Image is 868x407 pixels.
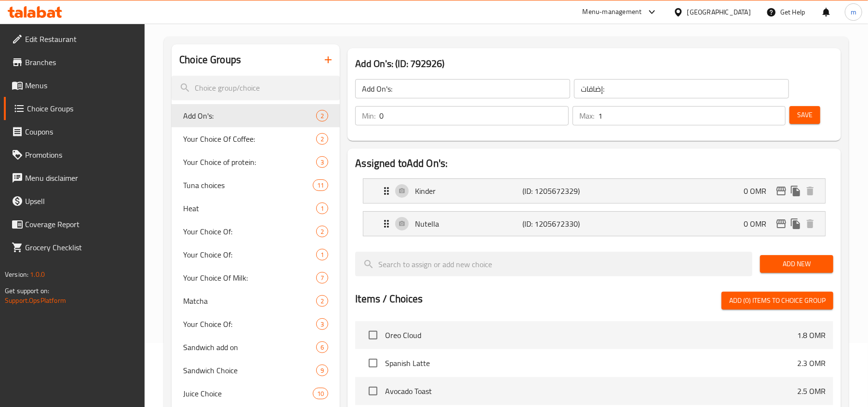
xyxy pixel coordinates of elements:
div: Choices [316,226,328,237]
p: 2.5 OMR [797,385,826,397]
span: Your Choice Of: [183,318,316,330]
span: Version: [5,268,28,281]
div: Heat1 [172,197,340,220]
p: (ID: 1205672330) [523,218,595,230]
div: Your Choice of protein:3 [172,150,340,174]
div: Choices [316,203,328,214]
div: Sandwich Choice9 [172,359,340,382]
span: Your Choice Of Coffee: [183,133,316,145]
span: Get support on: [5,285,49,297]
span: Coupons [25,126,137,137]
span: 2 [317,297,328,306]
li: Expand [355,207,833,240]
span: Your Choice Of: [183,226,316,237]
span: Save [797,109,813,121]
button: edit [774,217,788,231]
div: Choices [313,388,328,399]
h3: Add On's: (ID: 792926) [355,56,833,71]
p: 0 OMR [744,185,774,197]
div: Add On's:2 [172,104,340,127]
div: Your Choice Of:2 [172,220,340,243]
button: Add (0) items to choice group [721,292,833,310]
a: Upsell [4,190,145,213]
span: 1.0.0 [30,268,45,281]
a: Coupons [4,120,145,143]
span: Sandwich add on [183,341,316,353]
p: Nutella [415,218,522,230]
span: Add New [768,258,826,270]
span: Menus [25,80,137,91]
span: Coverage Report [25,218,137,230]
input: search [355,252,752,276]
span: Heat [183,203,316,214]
h2: Assigned to Add On's: [355,156,833,171]
span: Upsell [25,195,137,207]
div: Your Choice Of:1 [172,243,340,266]
button: delete [803,217,817,231]
button: delete [803,184,817,198]
span: Branches [25,56,137,68]
div: Choices [316,110,328,122]
span: 2 [317,135,328,144]
div: Juice Choice10 [172,382,340,405]
span: Spanish Latte [385,357,797,369]
div: Choices [316,249,328,260]
div: Your Choice Of Coffee:2 [172,127,340,150]
span: 6 [317,343,328,352]
span: Grocery Checklist [25,242,137,253]
a: Choice Groups [4,97,145,120]
span: Edit Restaurant [25,33,137,45]
p: 0 OMR [744,218,774,230]
a: Edit Restaurant [4,27,145,51]
button: duplicate [788,217,803,231]
p: 2.3 OMR [797,357,826,369]
button: Save [789,106,820,124]
span: Your Choice of protein: [183,156,316,168]
button: edit [774,184,788,198]
button: duplicate [788,184,803,198]
p: (ID: 1205672329) [523,185,595,197]
span: Your Choice Of: [183,249,316,260]
span: Avocado Toast [385,385,797,397]
span: 9 [317,366,328,375]
div: Expand [363,212,825,236]
span: m [851,7,856,17]
span: Your Choice Of Milk: [183,272,316,284]
a: Menu disclaimer [4,166,145,190]
a: Coverage Report [4,213,145,236]
span: Promotions [25,149,137,161]
p: Max: [579,110,594,122]
a: Support.OpsPlatform [5,294,66,307]
div: Expand [363,179,825,203]
span: Choice Groups [27,103,137,114]
span: Select choice [363,353,383,373]
span: Select choice [363,325,383,345]
div: Your Choice Of Milk:7 [172,266,340,289]
span: Sandwich Choice [183,365,316,376]
a: Menus [4,74,145,97]
span: 2 [317,227,328,236]
div: Tuna choices11 [172,174,340,197]
span: Juice Choice [183,388,313,399]
span: 2 [317,111,328,121]
div: Choices [316,156,328,168]
span: Matcha [183,295,316,307]
div: Your Choice Of:3 [172,312,340,336]
div: Choices [316,133,328,145]
span: Add On's: [183,110,316,122]
div: Choices [316,318,328,330]
span: Oreo Cloud [385,329,797,341]
div: Choices [316,272,328,284]
a: Promotions [4,143,145,166]
div: Choices [316,365,328,376]
div: Sandwich add on6 [172,336,340,359]
li: Expand [355,175,833,207]
button: Add New [760,255,833,273]
h2: Choice Groups [179,53,241,67]
a: Branches [4,51,145,74]
span: Select choice [363,381,383,401]
div: [GEOGRAPHIC_DATA] [687,7,751,17]
span: 3 [317,320,328,329]
a: Grocery Checklist [4,236,145,259]
span: Tuna choices [183,179,313,191]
